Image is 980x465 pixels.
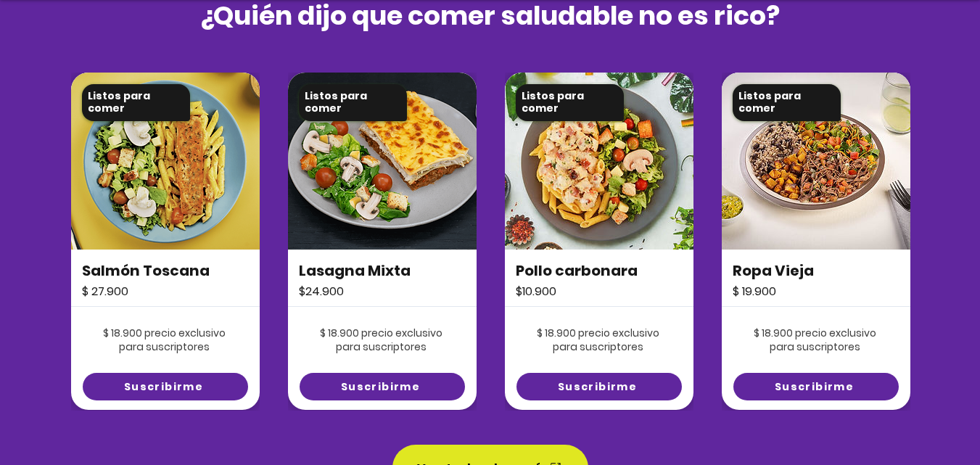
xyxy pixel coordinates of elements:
span: $ 27.900 [82,283,128,300]
span: Suscribirme [775,379,854,395]
span: Listos para comer [305,89,367,116]
span: Suscribirme [341,379,420,395]
span: Ropa Vieja [733,260,814,281]
a: Suscribirme [300,373,465,400]
img: foody-sancocho-valluno-con-pierna-pernil.png [505,73,693,250]
span: $ 18.900 precio exclusivo para suscriptores [320,326,442,355]
iframe: Messagebird Livechat Widget [896,381,965,450]
span: $ 18.900 precio exclusivo para suscriptores [103,326,226,355]
span: $ 19.900 [733,283,776,300]
span: $ 18.900 precio exclusivo para suscriptores [537,326,659,355]
a: Suscribirme [733,373,899,400]
span: Lasagna Mixta [299,260,411,281]
span: Suscribirme [124,379,203,395]
span: Suscribirme [558,379,637,395]
a: Suscribirme [516,373,682,400]
span: Pollo carbonara [516,260,638,281]
img: foody-sancocho-valluno-con-pierna-pernil.png [288,73,477,250]
span: $ 18.900 precio exclusivo para suscriptores [754,326,876,355]
span: $10.900 [516,283,556,300]
span: $24.900 [299,283,344,300]
a: Suscribirme [83,373,248,400]
span: Listos para comer [738,89,801,116]
span: Listos para comer [88,89,150,116]
img: foody-sancocho-valluno-con-pierna-pernil.png [71,73,260,250]
span: Listos para comer [522,89,584,116]
span: Salmón Toscana [82,260,210,281]
img: foody-sancocho-valluno-con-pierna-pernil.png [722,73,910,250]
